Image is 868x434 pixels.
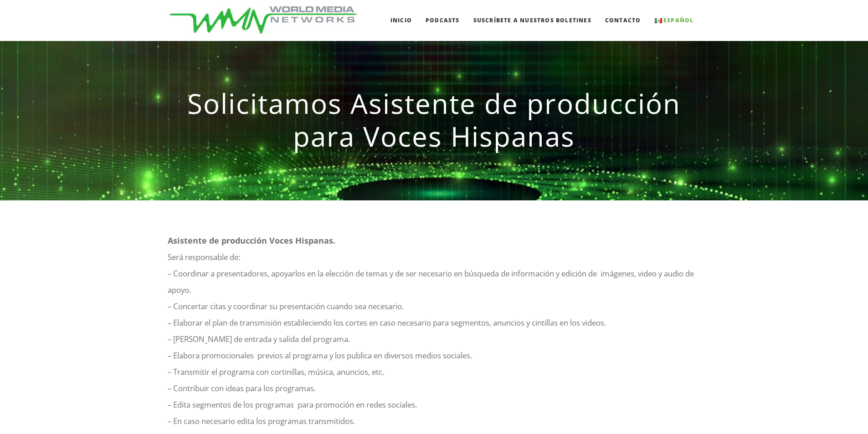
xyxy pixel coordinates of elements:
span: Suscríbete a nuestros boletines [473,16,591,24]
span: Inicio [390,16,412,24]
p: – Elaborar el plan de transmisión estableciendo los cortes en caso necesario para segmentos, anun... [168,315,701,331]
p: Será responsable de: [168,249,701,266]
span: Contacto [605,16,641,24]
img: Español [655,18,662,23]
p: – Coordinar a presentadores, apoyarlos en la elección de temas y de ser necesario en búsqueda de ... [168,266,701,298]
p: – [PERSON_NAME] de entrada y salida del programa. [168,331,701,347]
p: – Elabora promocionales previos al programa y los publica en diversos medios sociales. [168,347,701,364]
span: Podcasts [426,16,460,24]
span: Asistente de producción Voces Hispanas. [168,235,335,246]
img: WORLDmediaNETWORKS.com [168,3,359,38]
span: Solicitamos Asistente de producción para Voces Hispanas [187,85,681,155]
p: – Contribuir con ideas para los programas. [168,380,701,397]
p: – En caso necesario edita los programas transmitidos. [168,413,701,429]
span: Español [663,16,693,24]
p: – Concertar citas y coordinar su presentación cuando sea necesario. [168,298,701,315]
p: – Edita segmentos de los programas para promoción en redes sociales. [168,397,701,413]
p: – Transmitir el programa con cortinillas, música, anuncios, etc. [168,364,701,380]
